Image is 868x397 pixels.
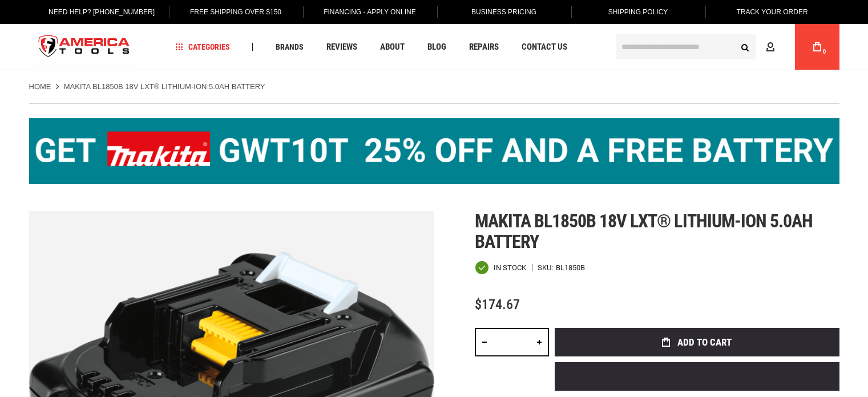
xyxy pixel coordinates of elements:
[375,39,410,55] a: About
[427,43,446,51] span: Blog
[823,49,826,55] span: 0
[321,39,362,55] a: Reviews
[29,26,140,69] a: store logo
[677,338,732,347] span: Add to Cart
[469,43,499,51] span: Repairs
[422,39,451,55] a: Blog
[170,39,235,55] a: Categories
[276,43,304,51] span: Brands
[326,43,357,51] span: Reviews
[64,82,265,91] strong: MAKITA BL1850B 18V LXT® LITHIUM-ION 5.0AH BATTERY
[475,260,526,275] div: Availability
[516,39,572,55] a: Contact Us
[175,43,230,51] span: Categories
[29,118,839,184] img: BOGO: Buy the Makita® XGT IMpact Wrench (GWT10T), get the BL4040 4ah Battery FREE!
[475,296,520,312] span: $174.67
[475,210,813,252] span: Makita bl1850b 18v lxt® lithium-ion 5.0ah battery
[494,264,526,271] span: In stock
[380,43,405,51] span: About
[608,8,668,16] span: Shipping Policy
[464,39,504,55] a: Repairs
[555,328,839,356] button: Add to Cart
[29,26,140,69] img: America Tools
[538,264,556,271] strong: SKU
[734,36,756,58] button: Search
[29,82,51,92] a: Home
[806,24,828,70] a: 0
[556,264,585,271] div: BL1850B
[522,43,567,51] span: Contact Us
[271,39,309,55] a: Brands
